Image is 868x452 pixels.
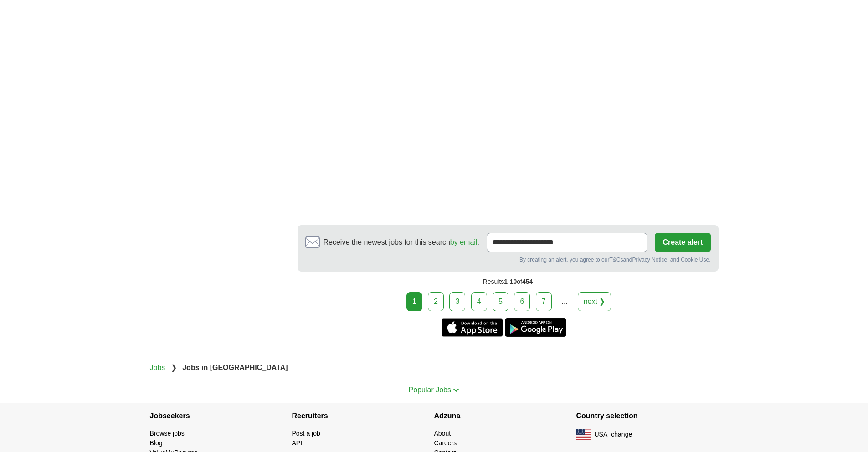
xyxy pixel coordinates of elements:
a: 2 [428,292,444,311]
span: 1-10 [504,278,517,285]
a: 3 [449,292,465,311]
a: API [292,439,303,447]
a: 7 [536,292,552,311]
a: Get the iPhone app [442,318,503,337]
a: Get the Android app [505,318,566,337]
img: toggle icon [453,388,459,392]
a: T&Cs [609,257,623,263]
div: ... [555,293,574,311]
a: Privacy Notice [632,257,667,263]
button: change [611,430,632,439]
a: Post a job [292,430,320,437]
span: ❯ [171,364,177,371]
span: 454 [522,278,533,285]
span: Receive the newest jobs for this search : [324,237,479,248]
a: Careers [434,439,457,447]
a: 6 [514,292,530,311]
a: next ❯ [578,292,611,311]
button: Create alert [655,233,710,252]
span: Popular Jobs [409,386,451,394]
strong: Jobs in [GEOGRAPHIC_DATA] [182,364,288,371]
div: 1 [406,292,422,311]
img: US flag [576,429,591,440]
h4: Country selection [576,403,719,429]
a: Browse jobs [150,430,185,437]
a: About [434,430,451,437]
div: By creating an alert, you agree to our and , and Cookie Use. [305,256,711,264]
a: 5 [493,292,508,311]
a: by email [450,238,478,246]
a: Blog [150,439,163,447]
div: Results of [298,272,719,292]
span: USA [595,430,608,439]
a: Jobs [150,364,165,371]
a: 4 [471,292,487,311]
